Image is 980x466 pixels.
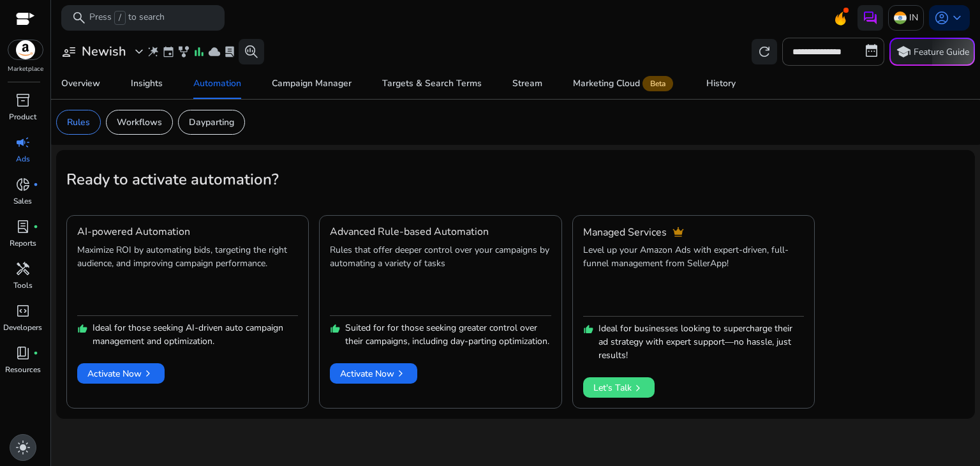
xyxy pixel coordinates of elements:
span: fiber_manual_record [33,224,38,229]
p: Feature Guide [914,46,969,59]
p: Rules [67,116,90,129]
p: Level up your Amazon Ads with expert-driven, full-funnel management from SellerApp! [583,243,804,312]
span: Beta [642,76,673,91]
button: Activate Nowchevron_right [77,363,165,384]
span: search_insights [244,44,259,59]
h4: Managed Services [583,227,667,239]
span: cloud [208,45,221,58]
span: family_history [177,45,190,58]
span: / [114,11,126,25]
div: Campaign Manager [272,79,352,88]
span: search [71,10,87,26]
div: Stream [512,79,542,88]
p: Rules that offer deeper control over your campaigns by automating a variety of tasks [330,243,551,312]
span: thumb_up [77,324,87,334]
span: campaign [15,135,31,150]
span: user_attributes [61,44,77,59]
div: Targets & Search Terms [382,79,482,88]
span: lab_profile [15,219,31,234]
p: Developers [3,322,42,333]
p: Dayparting [189,116,234,129]
div: Automation [193,79,241,88]
button: refresh [752,39,777,64]
span: book_4 [15,345,31,361]
h3: Newish [82,44,126,59]
span: event [162,45,175,58]
h4: Advanced Rule-based Automation [330,226,489,238]
span: lab_profile [223,45,236,58]
img: in.svg [894,11,907,24]
h4: AI-powered Automation [77,226,190,238]
span: keyboard_arrow_down [949,10,965,26]
p: Resources [5,364,41,375]
span: code_blocks [15,303,31,319]
span: donut_small [15,177,31,192]
p: Ideal for those seeking AI-driven auto campaign management and optimization. [93,321,298,348]
p: Ideal for businesses looking to supercharge their ad strategy with expert support—no hassle, just... [598,322,804,362]
p: Workflows [117,116,162,129]
p: Sales [13,195,32,207]
p: Maximize ROI by automating bids, targeting the right audience, and improving campaign performance. [77,243,298,312]
button: schoolFeature Guide [889,38,975,66]
h2: Ready to activate automation? [66,170,965,189]
p: Suited for for those seeking greater control over their campaigns, including day-parting optimiza... [345,321,551,348]
span: expand_more [131,44,147,59]
img: amazon.svg [8,40,43,59]
div: Insights [131,79,163,88]
p: Marketplace [8,64,43,74]
span: Activate Now [340,367,407,380]
span: fiber_manual_record [33,182,38,187]
span: chevron_right [142,367,154,380]
span: thumb_up [583,324,593,334]
div: Marketing Cloud [573,79,676,89]
p: Press to search [89,11,165,25]
p: Ads [16,153,30,165]
span: bar_chart [193,45,205,58]
span: chevron_right [632,382,644,395]
span: account_circle [934,10,949,26]
span: chevron_right [394,367,407,380]
p: Product [9,111,36,123]
span: crown [672,226,685,239]
p: Tools [13,280,33,291]
span: light_mode [15,440,31,455]
span: inventory_2 [15,93,31,108]
p: Reports [10,237,36,249]
span: Let's Talk [593,377,644,399]
div: Overview [61,79,100,88]
div: History [706,79,736,88]
span: fiber_manual_record [33,350,38,356]
span: school [896,44,911,59]
span: refresh [757,44,772,59]
span: handyman [15,261,31,276]
span: thumb_up [330,324,340,334]
button: Activate Nowchevron_right [330,363,417,384]
span: Activate Now [87,367,154,380]
span: wand_stars [147,45,160,58]
p: IN [909,6,918,29]
button: Let's Talkchevron_right [583,377,655,398]
button: search_insights [239,39,264,64]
